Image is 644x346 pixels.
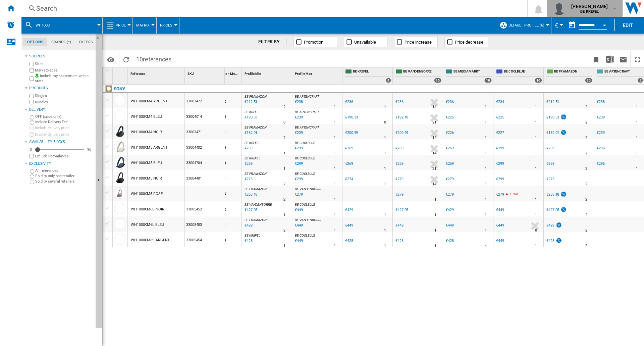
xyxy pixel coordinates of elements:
div: €296 [596,145,605,152]
div: Last updated : Monday, 25 August 2025 09:20 [244,130,257,136]
div: Reference Sort None [129,67,184,78]
button: wh1000 [36,17,56,34]
div: €296 [597,146,605,150]
img: promotionV3.png [555,238,562,243]
div: 2 [208,93,241,108]
span: Default profile (6) [508,23,544,28]
button: Maximize [631,51,644,67]
div: €269 [546,161,554,166]
button: Price [116,17,129,34]
span: SKU [187,72,194,76]
span: Profile Min [245,72,261,76]
div: €269 [345,146,353,150]
div: 33004704 [185,155,225,170]
div: €253.18 [545,191,567,198]
div: Delivery Time : 2 days [585,119,587,126]
img: mysite-bg-18x18.png [35,73,39,78]
div: €273 [545,176,554,183]
div: €449 [446,223,454,228]
md-menu: Currency [551,17,565,34]
div: €429 [345,208,353,212]
div: Last updated : Monday, 25 August 2025 11:17 [294,160,303,167]
input: Display delivery price [30,132,34,137]
div: €192.18 [394,114,408,121]
div: Delivery Time : 1 day [334,150,336,157]
div: €449 [394,222,404,229]
div: €269 [545,160,554,167]
div: €226 [445,130,454,136]
label: Display delivery price [35,132,93,137]
div: Products [29,86,93,91]
div: €190.33 [345,115,358,119]
label: Sites [35,61,93,66]
div: Sort None [293,67,342,78]
div: Delivery Time : 1 day [636,150,638,157]
img: promotionV3.png [555,222,562,228]
button: Options [104,53,117,65]
div: 0 [208,155,241,170]
div: € [555,17,561,34]
div: FILTER BY [258,39,287,45]
span: Prices [160,23,172,28]
input: Sites [30,62,34,66]
md-tab-item: Filters [75,38,97,46]
label: OFF (price only) [35,114,93,119]
md-tab-item: Options [23,38,47,46]
div: €200.99 [344,130,358,136]
div: €428 [344,238,353,244]
div: Delivery Time : 1 day [334,119,336,126]
div: Delivery Time : 1 day [485,104,487,110]
div: €429 [545,222,562,229]
div: 33003471 [185,124,225,139]
span: 10 [133,51,175,65]
div: Profile Max Sort None [293,67,342,78]
div: €299 [496,177,504,181]
img: excel-24x24.png [606,55,614,63]
label: Bundles [35,100,93,105]
label: All references [35,168,93,173]
img: promotionV3.png [560,191,567,197]
div: Delivery Time : 1 day [384,150,386,157]
div: Last updated : Monday, 25 August 2025 08:52 [294,99,303,105]
md-slider: Availability [35,146,84,153]
input: Sold by several retailers [30,180,34,184]
div: €269 [545,145,554,152]
div: €428 [345,239,353,243]
div: Matrix [136,17,153,34]
div: €236 [445,99,454,105]
div: Profile Min Sort None [243,67,292,78]
div: Sort None [114,67,127,78]
div: Sources [29,54,93,59]
div: €279 [395,177,404,181]
div: €429 [546,223,554,228]
div: 5 offers sold by BE ARTENCRAFT [638,78,643,83]
div: €296 [597,161,605,166]
div: €428 [446,239,454,243]
div: 10 offers sold by BE VANDENBORRE [434,78,441,83]
img: promotionV3.png [560,130,567,135]
div: 0 [208,139,241,155]
div: €279 [496,192,504,197]
div: Search [36,4,510,13]
span: BE ARTENCRAFT [295,95,319,98]
div: Delivery Time : 1 day [485,119,487,126]
div: €274 [345,177,353,181]
div: €428 [445,238,454,244]
div: €279 [445,191,454,198]
div: €182.01 [546,131,559,135]
div: Delivery Time : 14 days [432,104,436,110]
div: €212.51 [546,100,559,104]
span: references [143,56,171,63]
div: €236 [395,100,404,104]
input: Sold by only one retailer [30,175,34,179]
div: €269 [445,145,454,152]
div: wh1000 [25,17,99,34]
div: €449 [445,222,454,229]
div: Delivery Time : 1 day [485,150,487,157]
div: €227 [495,130,504,136]
button: Unavailable [344,37,387,47]
div: 10 offers sold by BE FR AMAZON [585,78,592,83]
div: €269 [395,161,404,166]
span: BE KREFEL [353,69,391,75]
div: €428 [394,238,404,244]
